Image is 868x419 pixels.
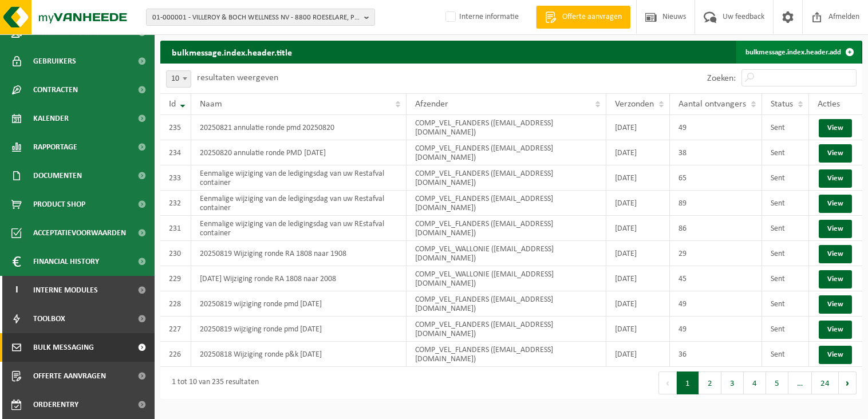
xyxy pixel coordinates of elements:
span: Acties [818,100,840,109]
label: Interne informatie [443,9,519,26]
td: [DATE] [606,191,670,216]
a: View [819,220,852,238]
td: Sent [762,317,809,342]
td: Eenmalige wijziging van de ledigingsdag van uw Restafval container [191,165,407,191]
td: 20250819 wijziging ronde pmd [DATE] [191,291,407,317]
div: 1 tot 10 van 235 resultaten [166,373,259,393]
td: Sent [762,266,809,291]
button: Previous [658,371,677,394]
a: View [819,295,852,314]
td: COMP_VEL_FLANDERS ([EMAIL_ADDRESS][DOMAIN_NAME]) [407,291,606,317]
span: Financial History [33,247,99,276]
td: Sent [762,140,809,165]
span: Afzender [415,100,448,109]
td: Sent [762,216,809,241]
td: 226 [160,342,191,367]
td: 20250819 wijziging ronde pmd [DATE] [191,317,407,342]
span: Rapportage [33,133,77,161]
td: COMP_VEL_FLANDERS ([EMAIL_ADDRESS][DOMAIN_NAME]) [407,115,606,140]
a: View [819,321,852,339]
td: [DATE] [606,115,670,140]
span: Product Shop [33,190,85,219]
td: COMP_VEL_WALLONIE ([EMAIL_ADDRESS][DOMAIN_NAME]) [407,266,606,291]
td: 29 [670,241,762,266]
td: COMP_VEL_WALLONIE ([EMAIL_ADDRESS][DOMAIN_NAME]) [407,241,606,266]
td: [DATE] [606,216,670,241]
a: View [819,195,852,213]
td: [DATE] [606,165,670,191]
button: 5 [766,371,788,394]
td: Sent [762,191,809,216]
span: Verzonden [615,100,654,109]
span: 10 [167,71,191,87]
td: 49 [670,291,762,317]
span: Aantal ontvangers [678,100,746,109]
td: 228 [160,291,191,317]
label: resultaten weergeven [197,73,278,82]
td: 234 [160,140,191,165]
td: [DATE] [606,140,670,165]
span: Kalender [33,104,69,133]
span: Orderentry Goedkeuring [33,390,129,419]
td: 232 [160,191,191,216]
td: 227 [160,317,191,342]
td: [DATE] [606,342,670,367]
td: [DATE] [606,317,670,342]
span: Naam [200,100,222,109]
a: View [819,119,852,137]
span: Id [169,100,176,109]
td: 36 [670,342,762,367]
td: 89 [670,191,762,216]
button: 3 [721,371,744,394]
td: Sent [762,165,809,191]
td: Sent [762,115,809,140]
button: 4 [744,371,766,394]
span: 01-000001 - VILLEROY & BOCH WELLNESS NV - 8800 ROESELARE, POPULIERSTRAAT 1 [152,9,360,26]
td: Eenmalige wijziging van de ledigingsdag van uw REstafval container [191,216,407,241]
td: COMP_VEL_FLANDERS ([EMAIL_ADDRESS][DOMAIN_NAME]) [407,216,606,241]
td: Eenmalige wijziging van de ledigingsdag van uw Restafval container [191,191,407,216]
button: 1 [677,371,699,394]
span: Offerte aanvragen [33,362,106,390]
span: Bulk Messaging [33,333,94,362]
span: Acceptatievoorwaarden [33,219,126,247]
td: COMP_VEL_FLANDERS ([EMAIL_ADDRESS][DOMAIN_NAME]) [407,191,606,216]
td: 20250819 Wijziging ronde RA 1808 naar 1908 [191,241,407,266]
td: COMP_VEL_FLANDERS ([EMAIL_ADDRESS][DOMAIN_NAME]) [407,140,606,165]
span: Toolbox [33,305,65,333]
td: 49 [670,317,762,342]
td: 38 [670,140,762,165]
td: 235 [160,115,191,140]
td: Sent [762,342,809,367]
span: I [11,276,22,305]
span: Offerte aanvragen [559,11,625,23]
a: View [819,169,852,188]
td: [DATE] [606,241,670,266]
td: 229 [160,266,191,291]
label: Zoeken: [707,74,736,83]
td: 45 [670,266,762,291]
td: 20250820 annulatie ronde PMD [DATE] [191,140,407,165]
td: 231 [160,216,191,241]
span: Status [771,100,793,109]
td: Sent [762,241,809,266]
td: [DATE] Wijziging ronde RA 1808 naar 2008 [191,266,407,291]
a: View [819,245,852,263]
span: Documenten [33,161,82,190]
td: 86 [670,216,762,241]
td: 65 [670,165,762,191]
a: View [819,346,852,364]
a: bulkmessage.index.header.add [736,41,861,64]
td: COMP_VEL_FLANDERS ([EMAIL_ADDRESS][DOMAIN_NAME]) [407,165,606,191]
button: 01-000001 - VILLEROY & BOCH WELLNESS NV - 8800 ROESELARE, POPULIERSTRAAT 1 [146,9,375,26]
span: Interne modules [33,276,98,305]
a: Offerte aanvragen [536,6,630,29]
td: [DATE] [606,291,670,317]
td: COMP_VEL_FLANDERS ([EMAIL_ADDRESS][DOMAIN_NAME]) [407,317,606,342]
td: [DATE] [606,266,670,291]
td: Sent [762,291,809,317]
td: 20250821 annulatie ronde pmd 20250820 [191,115,407,140]
span: … [788,371,812,394]
td: 49 [670,115,762,140]
td: 230 [160,241,191,266]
